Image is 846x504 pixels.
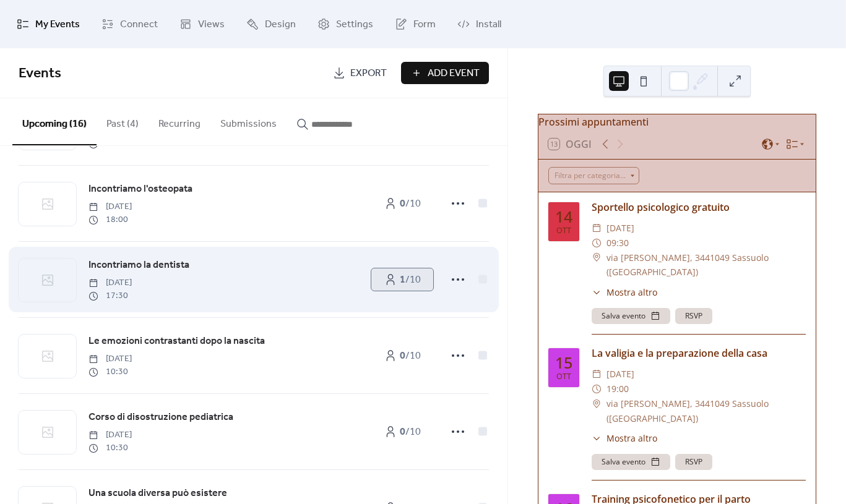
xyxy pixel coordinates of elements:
[400,197,421,211] span: / 10
[88,213,132,226] span: 18:00
[88,200,132,213] span: [DATE]
[237,5,305,43] a: Design
[400,425,421,440] span: / 10
[476,15,501,35] span: Install
[88,409,233,425] a: Corso di disostruzione pediatrica
[88,333,265,349] a: Le emozioni contrastanti dopo la nascita
[210,98,287,144] button: Submissions
[88,485,227,502] a: Una scuola diversa può esistere
[308,5,382,43] a: Settings
[350,66,387,81] span: Export
[88,429,132,442] span: [DATE]
[556,227,571,235] div: ott
[606,236,629,250] span: 09:30
[592,382,602,396] div: ​
[538,114,816,129] div: Prossimi appuntamenti
[92,5,167,43] a: Connect
[88,181,192,197] a: Incontriamo l'osteopata
[88,334,265,349] span: Le emozioni contrastanti dopo la nascita
[12,98,97,145] button: Upcoming (16)
[606,221,634,236] span: [DATE]
[88,410,233,425] span: Corso di disostruzione pediatrica
[592,308,670,324] button: Salva evento
[371,192,433,215] a: 0/10
[198,15,225,35] span: Views
[386,5,445,43] a: Form
[336,15,373,35] span: Settings
[606,382,629,396] span: 19:00
[401,62,489,84] button: Add Event
[400,349,421,364] span: / 10
[592,286,657,299] button: ​Mostra altro
[606,432,657,445] span: Mostra altro
[400,270,405,289] b: 1
[448,5,511,43] a: Install
[88,352,132,365] span: [DATE]
[35,15,80,35] span: My Events
[592,286,602,299] div: ​
[400,346,405,365] b: 0
[555,355,572,370] div: 15
[413,15,436,35] span: Form
[592,432,657,445] button: ​Mostra altro
[371,421,433,443] a: 0/10
[555,209,572,224] div: 14
[675,454,712,470] button: RSVP
[428,66,480,81] span: Add Event
[592,200,806,215] div: Sportello psicologico gratuito
[88,442,132,455] span: 10:30
[324,62,396,84] a: Export
[606,250,806,280] span: via [PERSON_NAME], 3441049 Sassuolo ([GEOGRAPHIC_DATA])
[170,5,234,43] a: Views
[556,373,571,381] div: ott
[675,308,712,324] button: RSVP
[592,346,806,361] div: La valigia e la preparazione della casa
[606,396,806,426] span: via [PERSON_NAME], 3441049 Sassuolo ([GEOGRAPHIC_DATA])
[371,344,433,367] a: 0/10
[592,236,602,250] div: ​
[371,268,433,291] a: 1/10
[88,276,132,289] span: [DATE]
[88,486,227,501] span: Una scuola diversa può esistere
[592,432,602,445] div: ​
[592,367,602,382] div: ​
[606,286,657,299] span: Mostra altro
[400,273,421,288] span: / 10
[88,257,189,273] a: Incontriamo la dentista
[606,367,634,382] span: [DATE]
[120,15,158,35] span: Connect
[7,5,89,43] a: My Events
[592,250,602,265] div: ​
[400,422,405,442] b: 0
[592,221,602,236] div: ​
[97,98,149,144] button: Past (4)
[592,396,602,411] div: ​
[592,454,670,470] button: Salva evento
[400,194,405,213] b: 0
[88,258,189,273] span: Incontriamo la dentista
[149,98,210,144] button: Recurring
[88,365,132,378] span: 10:30
[88,182,192,197] span: Incontriamo l'osteopata
[265,15,296,35] span: Design
[19,60,61,87] span: Events
[88,289,132,302] span: 17:30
